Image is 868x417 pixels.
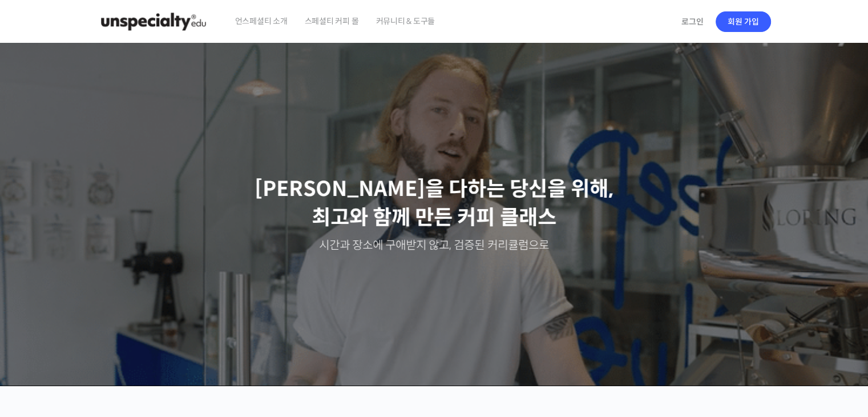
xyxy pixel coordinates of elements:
[11,238,857,254] p: 시간과 장소에 구애받지 않고, 검증된 커리큘럼으로
[3,322,75,351] a: 홈
[36,339,43,348] span: 홈
[716,11,771,32] a: 회원 가입
[11,175,857,232] p: [PERSON_NAME]을 다하는 당신을 위해, 최고와 함께 만든 커피 클래스
[104,340,118,349] span: 대화
[75,322,147,351] a: 대화
[147,322,219,351] a: 설정
[675,9,710,35] a: 로그인
[176,339,190,348] span: 설정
